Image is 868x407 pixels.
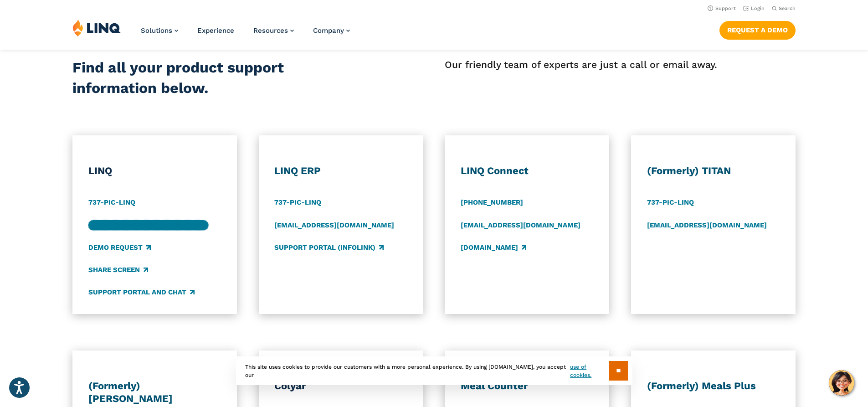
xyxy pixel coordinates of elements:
a: use of cookies. [570,363,609,379]
button: Hello, have a question? Let’s chat. [829,370,854,396]
h3: LINQ ERP [274,165,407,177]
span: Company [313,26,344,35]
a: 737-PIC-LINQ [647,198,694,208]
a: [EMAIL_ADDRESS][DOMAIN_NAME] [461,220,580,230]
span: Solutions [141,26,172,35]
a: Experience [197,26,234,35]
a: Share Screen [88,265,148,275]
p: Our friendly team of experts are just a call or email away. [445,57,796,72]
a: [EMAIL_ADDRESS][DOMAIN_NAME] [274,220,394,230]
a: Request a Demo [719,21,796,39]
h3: (Formerly) TITAN [647,165,780,177]
h3: LINQ [88,165,221,177]
a: Support [708,5,736,11]
h3: LINQ Connect [461,165,594,177]
nav: Primary Navigation [141,19,350,49]
h2: Find all your product support information below. [72,57,361,99]
a: Support Portal (Infolink) [274,242,384,252]
a: 737-PIC-LINQ [274,198,321,208]
a: [PHONE_NUMBER] [461,198,523,208]
img: LINQ | K‑12 Software [72,19,121,36]
a: Support Portal and Chat [88,288,195,298]
button: Open Search Bar [772,5,796,12]
a: Resources [253,26,294,35]
a: Solutions [141,26,178,35]
span: Resources [253,26,288,35]
a: [EMAIL_ADDRESS][DOMAIN_NAME] [88,220,208,230]
a: Demo Request [88,242,151,252]
span: Search [779,5,796,11]
a: Login [743,5,765,11]
nav: Button Navigation [719,19,796,39]
div: This site uses cookies to provide our customers with a more personal experience. By using [DOMAIN... [236,356,632,385]
a: [DOMAIN_NAME] [461,242,526,252]
a: 737-PIC-LINQ [88,198,135,208]
a: [EMAIL_ADDRESS][DOMAIN_NAME] [647,220,767,230]
a: Company [313,26,350,35]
